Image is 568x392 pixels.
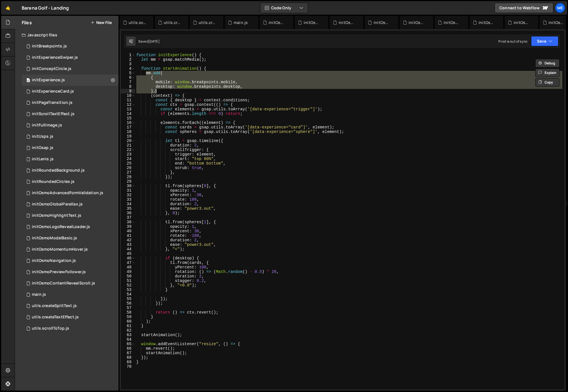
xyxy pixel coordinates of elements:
div: 5 [121,71,135,75]
div: Prod is out of sync [498,39,528,44]
button: Debug [535,59,560,67]
a: Connect to Webflow [495,3,553,13]
div: initOsmoMomentumHover.js [374,20,392,25]
div: 14 [121,111,135,116]
button: Copy [535,78,560,87]
div: initScrollTextEffect.js [32,111,74,117]
div: 17023/46949.js [22,199,119,210]
div: initRoundedBackground.js [32,168,85,173]
div: 68 [121,355,135,360]
div: 53 [121,288,135,292]
div: 17023/47115.js [22,244,119,255]
div: 17023/46769.js [22,289,119,300]
div: initPageTransition.js [32,100,73,105]
div: 69 [121,360,135,364]
div: 32 [121,193,135,197]
div: 17023/47470.js [22,187,119,199]
div: initOsmoLogoRevealLoader.js [444,20,462,25]
div: 25 [121,161,135,166]
div: initOsmoAdvancedFormValidation.js [32,190,103,196]
div: initOsmoMomentumHover.js [32,247,88,252]
div: main.js [32,292,46,297]
div: initFullImage.js [32,123,62,128]
div: utils.createTextEffect.js [164,20,182,25]
div: 3 [121,62,135,66]
div: utils.scrollToTop.js [32,326,69,331]
div: initOsmoModalBasic.js [409,20,427,25]
div: 17023/46768.js [22,255,119,266]
div: 58 [121,310,135,315]
div: 43 [121,242,135,247]
div: 66 [121,346,135,351]
div: initOsmoGlobalParallax.js [514,20,532,25]
div: 10 [121,93,135,98]
div: initOsmoAdvancedFormValidation.js [549,20,567,25]
div: 40 [121,229,135,233]
div: utils.createSplitText.js [32,303,77,308]
div: 63 [121,333,135,337]
div: Javascript files [15,29,119,41]
div: initOsmoContentRevealScroll.js [32,281,95,286]
div: 31 [121,188,135,193]
div: 61 [121,324,135,328]
button: Explain [535,69,560,77]
div: 49 [121,270,135,274]
div: 48 [121,265,135,270]
div: 21 [121,143,135,148]
div: 17023/47276.js [22,41,119,52]
div: 9 [121,89,135,93]
div: initOsmoHighlightText.js [32,213,81,218]
div: initOsmoNavigation.js [32,258,76,263]
div: 19 [121,134,135,139]
div: Saved [138,39,160,44]
div: 17023/47044.js [22,97,119,108]
div: 65 [121,342,135,346]
div: 17023/46771.js [22,142,119,154]
div: initExperienceSwiper.js [32,55,78,60]
button: Save [531,36,558,46]
div: 17023/47082.js [22,86,119,97]
div: 37 [121,215,135,220]
div: 24 [121,157,135,161]
a: 🤙 [1,1,15,15]
div: initExperienceCard.js [32,89,74,94]
div: main.js [234,20,248,25]
div: initLenis.js [32,157,54,162]
div: 56 [121,301,135,306]
div: 11 [121,98,135,102]
div: initOsmoContentRevealScroll.js [269,20,287,25]
div: [DATE] [148,39,160,44]
a: Me [555,3,565,13]
div: 17023/46941.js [22,323,119,334]
div: 17023/47337.js [22,63,119,75]
div: 26 [121,166,135,170]
div: initOsmoGlobalParallax.js [32,202,83,207]
div: 55 [121,297,135,301]
div: 67 [121,351,135,355]
div: 17023/47100.js [22,75,119,86]
div: 17023/47017.js [22,221,119,233]
div: utils.createSplitText.js [199,20,217,25]
div: 23 [121,152,135,157]
div: initOsmoPreviewFollower.js [32,270,86,275]
div: 50 [121,274,135,279]
div: 42 [121,238,135,242]
div: 41 [121,233,135,238]
div: 17023/47327.js [22,278,119,289]
div: 17023/47343.js [22,176,119,187]
div: 70 [121,364,135,369]
div: initOsmoPreviewFollower.js [304,20,322,25]
div: 4 [121,66,135,71]
div: 38 [121,220,135,224]
div: 47 [121,260,135,265]
div: 59 [121,315,135,319]
div: 8 [121,84,135,89]
div: 6 [121,75,135,80]
div: 17023/46872.js [22,210,119,221]
div: 35 [121,206,135,211]
div: 17023/47550.js [22,52,119,63]
div: 17 [121,125,135,130]
div: initUsps.js [32,134,53,139]
div: initOsmoHighlightText.js [479,20,497,25]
